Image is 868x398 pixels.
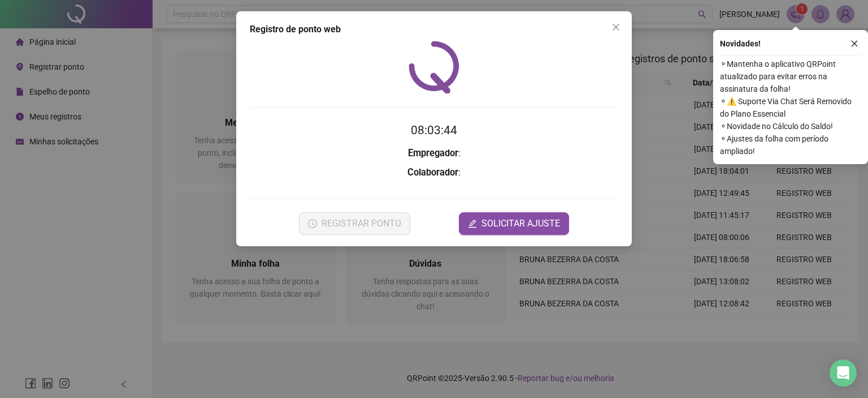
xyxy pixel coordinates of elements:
span: ⚬ Novidade no Cálculo do Saldo! [720,120,861,132]
span: ⚬ ⚠️ Suporte Via Chat Será Removido do Plano Essencial [720,95,861,120]
div: Registro de ponto web [250,23,618,36]
span: SOLICITAR AJUSTE [481,217,560,230]
strong: Colaborador [407,167,458,178]
span: close [611,23,620,32]
span: ⚬ Mantenha o aplicativo QRPoint atualizado para evitar erros na assinatura da folha! [720,58,861,95]
span: Novidades ! [720,37,761,50]
img: QRPoint [409,41,459,93]
span: close [850,40,858,48]
button: editSOLICITAR AJUSTE [459,212,569,235]
time: 08:03:44 [411,123,457,137]
h3: : [250,165,618,180]
span: edit [468,219,477,228]
button: Close [607,18,625,36]
span: ⚬ Ajustes da folha com período ampliado! [720,132,861,157]
div: Open Intercom Messenger [830,360,857,387]
button: REGISTRAR PONTO [299,212,410,235]
strong: Empregador [408,148,458,159]
h3: : [250,146,618,161]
